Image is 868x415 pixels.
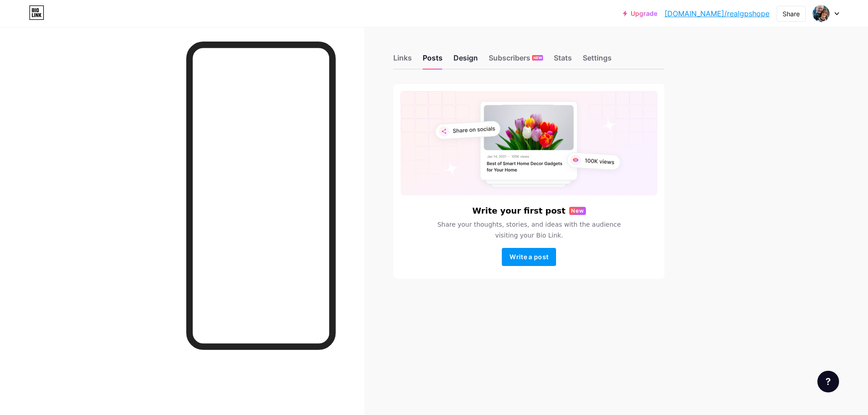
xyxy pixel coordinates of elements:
[393,52,412,69] div: Links
[502,248,556,266] button: Write a post
[571,207,584,215] span: New
[423,52,443,69] div: Posts
[472,206,566,215] h6: Write your first post
[783,9,800,19] div: Share
[583,52,612,69] div: Settings
[554,52,572,69] div: Stats
[453,52,478,69] div: Design
[489,52,543,69] div: Subscribers
[665,8,769,19] a: [DOMAIN_NAME]/realgpshope
[509,253,548,261] span: Write a post
[623,10,657,17] a: Upgrade
[812,5,830,22] img: Office GPS Hope
[426,219,632,241] span: Share your thoughts, stories, and ideas with the audience visiting your Bio Link.
[533,55,542,61] span: NEW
